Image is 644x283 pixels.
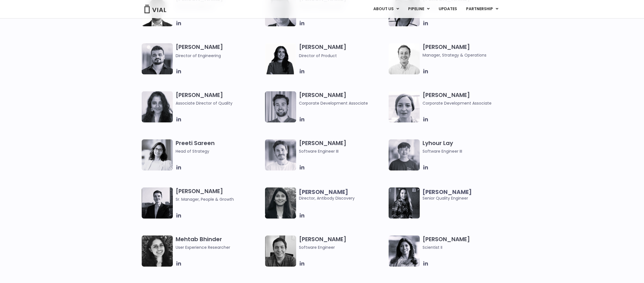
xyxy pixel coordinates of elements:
span: Head of Strategy [176,148,262,154]
h3: [PERSON_NAME] [176,91,262,106]
h3: [PERSON_NAME] [299,139,386,154]
h3: [PERSON_NAME] [299,91,386,106]
img: Image of smiling man named Thomas [265,91,296,122]
img: Smiling man named Owen [142,187,173,219]
span: Manager, Strategy & Operations [423,52,509,58]
span: Scientist II [423,244,509,250]
h3: [PERSON_NAME] [176,187,262,202]
span: Corporate Development Associate [423,100,509,106]
h3: Mehtab Bhinder [176,236,262,250]
b: [PERSON_NAME] [299,188,348,196]
span: Senior Quality Engineer [423,189,509,201]
span: Director of Product [299,53,337,59]
a: ABOUT USMenu Toggle [369,4,403,14]
span: Associate Director of Quality [176,100,262,106]
img: Ly [389,139,420,170]
img: Kyle Mayfield [389,43,420,74]
img: Headshot of smiling woman named Bhavika [142,91,173,122]
img: Headshot of smiling woman named Beatrice [389,91,420,122]
img: Image of smiling woman named Pree [142,139,173,170]
a: UPDATES [434,4,461,14]
b: [PERSON_NAME] [423,188,472,196]
span: Director, Antibody Discovery [299,189,386,201]
img: Image of woman named Ritu smiling [389,236,420,267]
span: Sr. Manager, People & Growth [176,196,262,202]
a: PIPELINEMenu Toggle [404,4,434,14]
img: Igor [142,43,173,74]
img: Smiling woman named Ira [265,43,296,74]
span: Software Engineer III [423,148,509,154]
h3: [PERSON_NAME] [299,236,386,250]
a: PARTNERSHIPMenu Toggle [462,4,503,14]
h3: [PERSON_NAME] [299,43,386,59]
img: Mehtab Bhinder [142,236,173,267]
span: Software Engineer [299,244,386,250]
img: A black and white photo of a man smiling, holding a vial. [265,236,296,267]
h3: [PERSON_NAME] [423,236,509,250]
img: Headshot of smiling woman named Swati [265,187,296,219]
h3: [PERSON_NAME] [423,91,509,106]
h3: [PERSON_NAME] [423,43,509,58]
h3: Preeti Sareen [176,139,262,154]
span: Corporate Development Associate [299,100,386,106]
img: Headshot of smiling man named Fran [265,139,296,170]
h3: Lyhour Lay [423,139,509,154]
h3: [PERSON_NAME] [176,43,262,59]
img: Vial Logo [144,5,167,13]
span: User Experience Researcher [176,244,262,250]
span: Director of Engineering [176,53,221,59]
span: Software Engineer III [299,148,386,154]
